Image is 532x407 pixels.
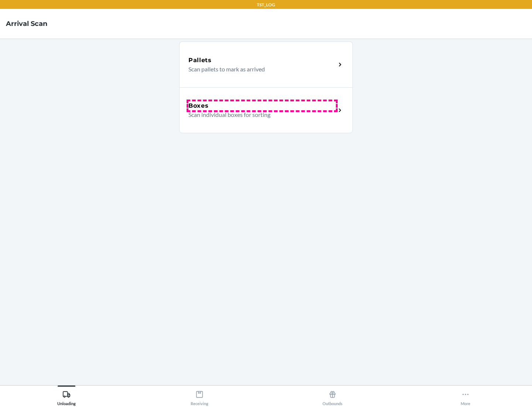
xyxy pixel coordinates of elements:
[188,101,209,110] h5: Boxes
[188,110,330,119] p: Scan individual boxes for sorting
[257,1,275,8] p: TST_LOG
[191,387,208,406] div: Receiving
[266,386,399,406] button: Outbounds
[461,387,470,406] div: More
[6,19,47,28] h4: Arrival Scan
[179,87,353,133] a: BoxesScan individual boxes for sorting
[399,386,532,406] button: More
[188,65,330,74] p: Scan pallets to mark as arrived
[188,56,212,65] h5: Pallets
[133,386,266,406] button: Receiving
[57,387,76,406] div: Unloading
[323,387,342,406] div: Outbounds
[179,41,353,87] a: PalletsScan pallets to mark as arrived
